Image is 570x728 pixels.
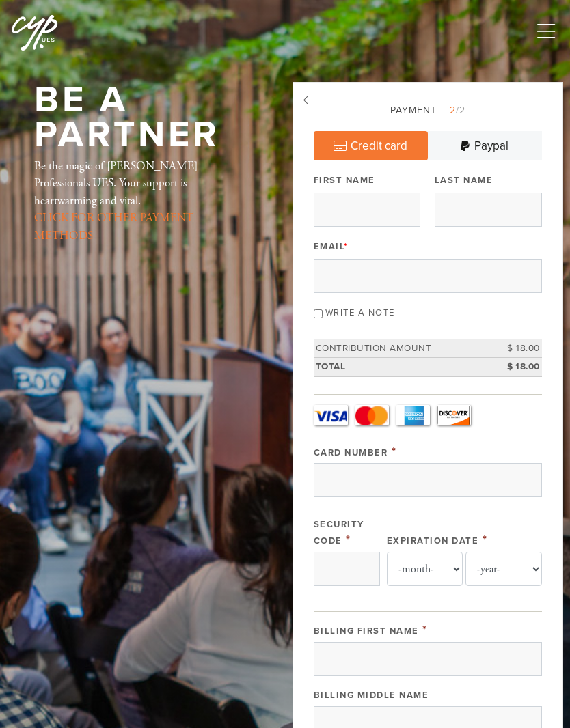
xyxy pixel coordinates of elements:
[34,158,251,245] div: Be the magic of [PERSON_NAME] Professionals UES. Your support is heartwarming and vital.
[314,131,428,160] a: Credit card
[314,447,388,458] label: Card Number
[346,533,351,547] span: This field is required.
[465,552,541,586] select: Expiration Date year
[428,131,542,160] a: Paypal
[10,7,59,56] img: cyp%20logo%20%28Jan%202025%29.png
[442,104,465,116] span: /2
[34,210,193,243] a: CLICK FOR OTHER PAYMENT METHODS
[435,174,493,186] label: Last Name
[344,241,349,252] span: This field is required.
[314,519,364,546] label: Security Code
[387,535,479,546] label: Expiration Date
[325,307,395,318] label: Write a note
[355,405,389,425] a: MasterCard
[480,358,542,376] td: $ 18.00
[387,552,463,586] select: Expiration Date month
[450,104,456,116] span: 2
[396,405,430,425] a: Amex
[314,626,419,636] label: Billing First Name
[480,339,542,357] td: $ 18.00
[392,445,397,459] span: This field is required.
[34,82,251,152] h1: Be a Partner
[314,339,480,357] td: Contribution Amount
[422,623,428,637] span: This field is required.
[314,174,375,186] label: First Name
[314,358,480,376] td: Total
[314,103,542,117] div: Payment
[483,533,488,547] span: This field is required.
[314,240,349,253] label: Email
[314,405,348,425] a: Visa
[314,690,429,701] label: Billing Middle Name
[437,405,471,425] a: Discover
